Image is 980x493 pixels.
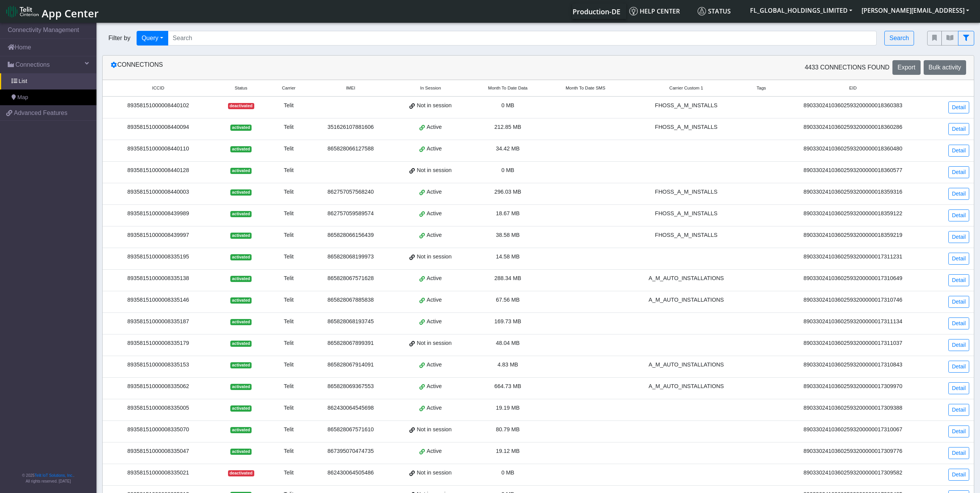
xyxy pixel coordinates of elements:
div: 89358151000008335138 [107,274,209,283]
span: 4.83 MB [497,361,518,368]
span: Not in session [417,425,451,434]
span: activated [230,319,252,325]
div: 89358151000008335047 [107,447,209,456]
span: activated [230,341,252,347]
div: 867395070474735 [314,447,387,456]
div: A_M_AUTO_INSTALLATIONS [629,361,743,369]
div: 89358151000008335062 [107,382,209,391]
div: 865828067899391 [314,339,387,348]
span: Active [427,123,442,132]
div: 89358151000008335179 [107,339,209,348]
div: Telit [273,425,304,434]
span: activated [230,427,252,433]
a: Status [694,3,745,19]
a: Detail [948,382,969,394]
a: Detail [948,404,969,416]
span: activated [230,362,252,368]
div: 89033024103602593200000018360480 [779,145,927,153]
span: Not in session [417,469,451,477]
div: 89358151000008335146 [107,296,209,304]
span: 19.12 MB [496,448,520,454]
div: Telit [273,404,304,412]
span: Active [427,145,442,153]
div: 862757059589574 [314,209,387,218]
div: Telit [273,231,304,240]
div: Telit [273,339,304,348]
span: Active [427,317,442,326]
div: 351626107881606 [314,123,387,132]
span: 34.42 MB [496,145,520,152]
span: activated [230,189,252,196]
a: Detail [948,188,969,200]
div: 89033024103602593200000018360577 [779,166,927,175]
span: 0 MB [501,167,514,173]
span: activated [230,254,252,260]
div: 89358151000008440003 [107,188,209,196]
div: 89358151000008440110 [107,145,209,153]
div: Telit [273,296,304,304]
div: 89033024103602593200000017309776 [779,447,927,456]
div: 865828067571610 [314,425,387,434]
span: 0 MB [501,469,514,476]
div: Telit [273,209,304,218]
span: Status [698,7,731,15]
span: 19.19 MB [496,405,520,411]
button: Query [137,31,168,46]
span: Advanced Features [14,108,68,118]
div: 89033024103602593200000017310067 [779,425,927,434]
a: Detail [948,274,969,286]
div: 89358151000008439997 [107,231,209,240]
span: Active [427,296,442,304]
span: Not in session [417,166,451,175]
a: Detail [948,296,969,308]
div: 89033024103602593200000017310843 [779,361,927,369]
div: A_M_AUTO_INSTALLATIONS [629,296,743,304]
div: 89358151000008335195 [107,253,209,261]
span: 0 MB [501,102,514,108]
span: Status [235,85,247,91]
span: Carrier [282,85,296,91]
div: 89033024103602593200000018359316 [779,188,927,196]
a: Your current platform instance [572,3,620,19]
div: 89033024103602593200000018359122 [779,209,927,218]
span: 14.58 MB [496,253,520,260]
div: 89358151000008439989 [107,209,209,218]
span: Active [427,361,442,369]
div: Telit [273,123,304,132]
div: FHOSS_A_M_INSTALLS [629,231,743,240]
img: knowledge.svg [629,7,638,15]
span: Connections [15,60,50,69]
div: 89358151000008440128 [107,166,209,175]
span: Month To Date Data [488,85,527,91]
a: Detail [948,166,969,178]
div: FHOSS_A_M_INSTALLS [629,188,743,196]
span: 38.58 MB [496,232,520,238]
span: 80.79 MB [496,426,520,432]
div: 865828067914091 [314,361,387,369]
span: Export [897,64,915,71]
div: Telit [273,317,304,326]
div: 89358151000008335070 [107,425,209,434]
div: 89358151000008335005 [107,404,209,412]
div: Telit [273,166,304,175]
a: Detail [948,469,969,481]
div: 89358151000008440094 [107,123,209,132]
span: Not in session [417,253,451,261]
button: Bulk activity [924,60,966,75]
span: Filter by [102,34,137,43]
span: Active [427,231,442,240]
div: FHOSS_A_M_INSTALLS [629,123,743,132]
div: 89033024103602593200000017310746 [779,296,927,304]
a: Detail [948,209,969,221]
span: activated [230,168,252,174]
div: Telit [273,382,304,391]
span: Production-DE [573,7,620,16]
span: IMEI [346,85,355,91]
div: 89033024103602593200000017311037 [779,339,927,348]
span: Month To Date SMS [566,85,605,91]
a: Detail [948,361,969,373]
span: activated [230,125,252,131]
div: 865828069367553 [314,382,387,391]
div: 865828066156439 [314,231,387,240]
a: Detail [948,231,969,243]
